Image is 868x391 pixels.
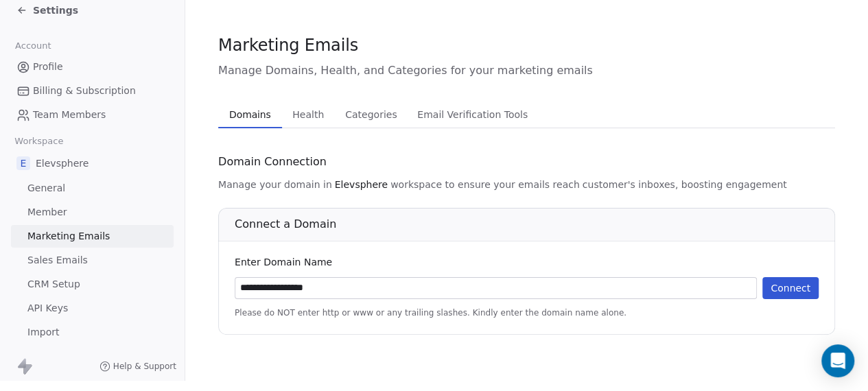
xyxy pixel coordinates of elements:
a: Member [11,201,174,224]
span: Marketing Emails [218,35,358,56]
span: Team Members [33,108,106,122]
button: Connect [762,277,819,299]
span: Domains [224,105,277,124]
a: Help & Support [99,361,176,372]
span: Import [27,325,59,340]
span: API Keys [27,301,68,316]
span: Manage your domain in [218,178,332,191]
span: Please do NOT enter http or www or any trailing slashes. Kindly enter the domain name alone. [235,307,819,318]
span: Manage Domains, Health, and Categories for your marketing emails [218,62,835,79]
span: Help & Support [113,361,176,372]
a: CRM Setup [11,273,174,296]
a: Team Members [11,104,174,126]
span: customer's inboxes, boosting engagement [583,178,787,191]
span: CRM Setup [27,277,80,292]
span: Sales Emails [27,253,88,268]
span: Elevsphere [36,156,89,170]
a: Sales Emails [11,249,174,272]
div: Enter Domain Name [235,255,819,269]
a: Import [11,321,174,344]
span: Health [287,105,329,124]
span: E [16,156,30,170]
a: Settings [16,3,78,17]
span: Account [9,36,57,56]
span: Categories [340,105,402,124]
span: Billing & Subscription [33,84,136,98]
span: Profile [33,60,63,74]
span: Domain Connection [218,154,327,170]
span: Connect a Domain [235,217,336,230]
div: Open Intercom Messenger [821,344,854,377]
span: Member [27,205,67,220]
span: Workspace [9,131,69,152]
span: General [27,181,65,195]
span: Elevsphere [335,178,388,191]
span: workspace to ensure your emails reach [390,178,580,191]
span: Settings [33,3,78,17]
a: Profile [11,56,174,78]
span: Marketing Emails [27,229,110,244]
a: Billing & Subscription [11,80,174,102]
a: Marketing Emails [11,225,174,248]
a: API Keys [11,297,174,320]
span: Email Verification Tools [412,105,533,124]
a: General [11,177,174,200]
